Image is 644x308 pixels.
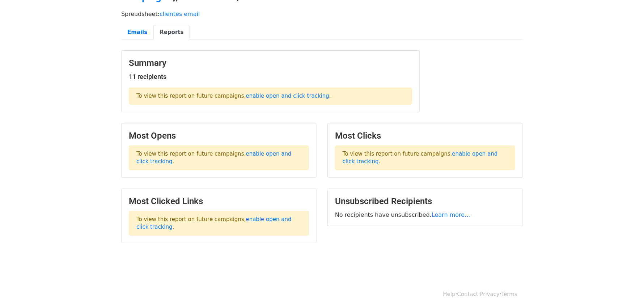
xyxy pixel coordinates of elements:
[246,93,329,99] a: enable open and click tracking
[335,196,515,207] h3: Unsubscribed Recipients
[153,25,190,40] a: Reports
[432,211,470,218] a: Learn more...
[160,10,200,17] a: clientes email
[121,25,153,40] a: Emails
[129,73,412,81] h5: 11 recipients
[129,196,309,207] h3: Most Clicked Links
[443,291,456,298] a: Help
[343,151,498,165] a: enable open and click tracking
[129,131,309,141] h3: Most Opens
[129,211,309,236] p: To view this report on future campaigns, .
[129,145,309,170] p: To view this report on future campaigns, .
[136,151,292,165] a: enable open and click tracking
[136,216,292,230] a: enable open and click tracking
[335,131,515,141] h3: Most Clicks
[121,10,523,18] p: Spreadsheet:
[501,291,517,298] a: Terms
[335,145,515,170] p: To view this report on future campaigns, .
[457,291,478,298] a: Contact
[129,58,412,68] h3: Summary
[480,291,500,298] a: Privacy
[608,273,644,308] iframe: Chat Widget
[335,211,515,219] p: No recipients have unsubscribed.
[129,88,412,105] p: To view this report on future campaigns, .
